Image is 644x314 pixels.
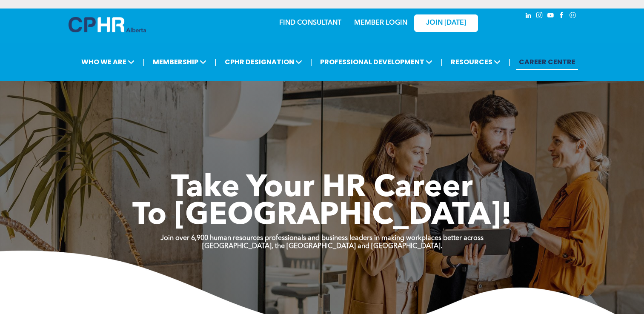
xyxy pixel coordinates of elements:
span: JOIN [DATE] [426,19,466,27]
a: facebook [557,11,567,22]
a: youtube [546,11,555,22]
a: Social network [568,11,578,22]
span: MEMBERSHIP [150,54,209,70]
img: A blue and white logo for cp alberta [69,17,146,32]
span: CPHR DESIGNATION [222,54,305,70]
a: linkedin [524,11,533,22]
li: | [509,53,511,71]
span: To [GEOGRAPHIC_DATA]! [132,201,512,231]
a: instagram [535,11,544,22]
span: PROFESSIONAL DEVELOPMENT [318,54,435,70]
strong: Join over 6,900 human resources professionals and business leaders in making workplaces better ac... [160,235,484,242]
li: | [215,53,217,71]
a: JOIN [DATE] [414,14,478,32]
li: | [310,53,312,71]
strong: [GEOGRAPHIC_DATA], the [GEOGRAPHIC_DATA] and [GEOGRAPHIC_DATA]. [202,243,442,250]
a: FIND CONSULTANT [279,20,341,26]
li: | [441,53,443,71]
span: WHO WE ARE [79,54,137,70]
span: Take Your HR Career [171,173,473,204]
li: | [143,53,145,71]
a: MEMBER LOGIN [354,20,407,26]
a: CAREER CENTRE [516,54,578,70]
span: RESOURCES [448,54,503,70]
